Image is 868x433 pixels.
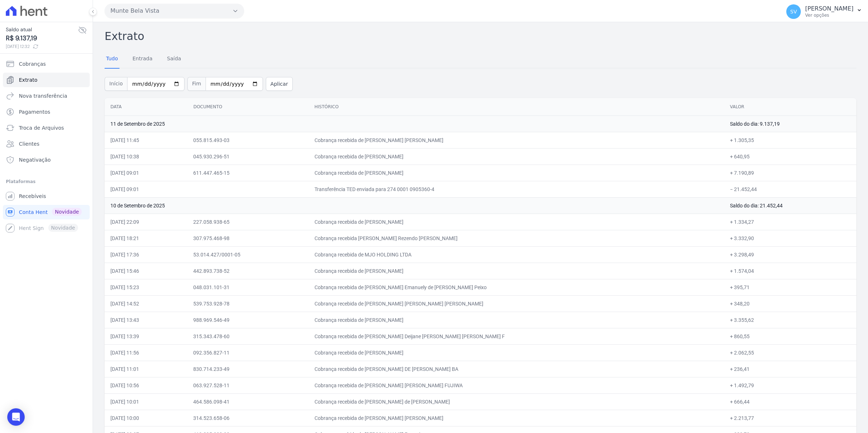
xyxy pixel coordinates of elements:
a: Extrato [3,73,90,87]
a: Cobranças [3,57,90,71]
td: [DATE] 10:01 [105,393,187,410]
button: Aplicar [266,77,293,91]
td: [DATE] 10:00 [105,410,187,426]
span: Fim [187,77,206,91]
span: Pagamentos [19,108,50,116]
h2: Extrato [105,28,856,44]
td: − 21.452,44 [724,181,856,197]
td: Cobrança recebida de MJO HOLDING LTDA [309,246,724,263]
th: Histórico [309,98,724,116]
span: Clientes [19,140,39,147]
td: [DATE] 15:46 [105,263,187,279]
td: Cobrança recebida de [PERSON_NAME] [PERSON_NAME] FUJIWA [309,377,724,393]
a: Negativação [3,153,90,167]
td: + 348,20 [724,295,856,312]
td: Cobrança recebida de [PERSON_NAME] [309,148,724,165]
td: Cobrança recebida de [PERSON_NAME] Emanuely de [PERSON_NAME] Peixo [309,279,724,295]
td: 830.714.233-49 [187,361,308,377]
td: 048.031.101-31 [187,279,308,295]
span: Novidade [52,208,82,216]
a: Saída [166,50,183,69]
td: + 3.298,49 [724,246,856,263]
td: Cobrança recebida de [PERSON_NAME] [PERSON_NAME] [309,132,724,148]
td: Cobrança recebida de [PERSON_NAME] [309,344,724,361]
td: Cobrança recebida de [PERSON_NAME] DE [PERSON_NAME] BA [309,361,724,377]
td: Cobrança recebida de [PERSON_NAME] [PERSON_NAME] [309,410,724,426]
td: Cobrança recebida de [PERSON_NAME] [309,263,724,279]
td: 314.523.658-06 [187,410,308,426]
span: Recebíveis [19,193,46,200]
td: 063.927.528-11 [187,377,308,393]
td: + 2.213,77 [724,410,856,426]
td: + 860,55 [724,328,856,344]
td: 53.014.427/0001-05 [187,246,308,263]
td: + 7.190,89 [724,165,856,181]
td: 442.893.738-52 [187,263,308,279]
td: [DATE] 18:21 [105,230,187,246]
td: + 395,71 [724,279,856,295]
td: Cobrança recebida de [PERSON_NAME] [PERSON_NAME] [PERSON_NAME] [309,295,724,312]
td: 11 de Setembro de 2025 [105,116,724,132]
td: [DATE] 15:23 [105,279,187,295]
td: [DATE] 10:38 [105,148,187,165]
td: + 3.332,90 [724,230,856,246]
td: + 666,44 [724,393,856,410]
td: + 3.355,62 [724,312,856,328]
td: [DATE] 11:45 [105,132,187,148]
td: Cobrança recebida de [PERSON_NAME] [309,214,724,230]
td: 611.447.465-15 [187,165,308,181]
td: [DATE] 09:01 [105,165,187,181]
td: [DATE] 14:52 [105,295,187,312]
td: 307.975.468-98 [187,230,308,246]
span: Troca de Arquivos [19,124,64,131]
span: Conta Hent [19,209,48,216]
td: + 1.492,79 [724,377,856,393]
td: 045.930.296-51 [187,148,308,165]
a: Entrada [131,50,154,69]
td: [DATE] 11:01 [105,361,187,377]
td: [DATE] 11:56 [105,344,187,361]
span: [DATE] 12:32 [6,43,78,50]
span: SV [790,9,797,14]
a: Nova transferência [3,89,90,103]
div: Open Intercom Messenger [7,408,25,426]
nav: Sidebar [6,57,87,235]
td: Cobrança recebida [PERSON_NAME] Rezendo [PERSON_NAME] [309,230,724,246]
td: 055.815.493-03 [187,132,308,148]
a: Pagamentos [3,105,90,119]
a: Tudo [105,50,119,69]
span: Início [105,77,127,91]
td: Cobrança recebida de [PERSON_NAME] Deijane [PERSON_NAME] [PERSON_NAME] F [309,328,724,344]
div: Plataformas [6,177,87,186]
td: [DATE] 13:39 [105,328,187,344]
td: Transferência TED enviada para 274 0001 0905360-4 [309,181,724,197]
td: + 1.305,35 [724,132,856,148]
td: Cobrança recebida de [PERSON_NAME] de [PERSON_NAME] [309,393,724,410]
td: 10 de Setembro de 2025 [105,197,724,214]
button: Munte Bela Vista [105,4,244,18]
span: Saldo atual [6,26,78,33]
td: 988.969.546-49 [187,312,308,328]
td: 092.356.827-11 [187,344,308,361]
button: SV [PERSON_NAME] Ver opções [780,1,868,22]
td: [DATE] 10:56 [105,377,187,393]
td: [DATE] 09:01 [105,181,187,197]
td: 315.343.478-60 [187,328,308,344]
a: Troca de Arquivos [3,121,90,135]
td: Saldo do dia: 21.452,44 [724,197,856,214]
td: + 236,41 [724,361,856,377]
p: Ver opções [805,12,853,18]
td: + 2.062,55 [724,344,856,361]
a: Recebíveis [3,189,90,203]
a: Conta Hent Novidade [3,205,90,219]
td: [DATE] 17:36 [105,246,187,263]
th: Documento [187,98,308,116]
span: Negativação [19,156,51,163]
span: Nova transferência [19,92,67,100]
a: Clientes [3,137,90,151]
th: Data [105,98,187,116]
td: [DATE] 13:43 [105,312,187,328]
p: [PERSON_NAME] [805,5,853,12]
td: 227.058.938-65 [187,214,308,230]
td: Cobrança recebida de [PERSON_NAME] [309,165,724,181]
